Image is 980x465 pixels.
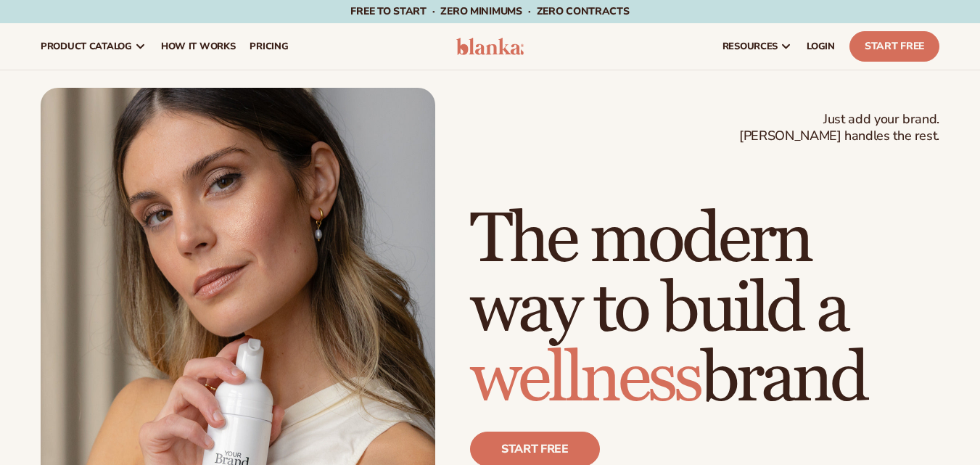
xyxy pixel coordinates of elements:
img: logo [456,38,524,55]
h1: The modern way to build a brand [470,205,939,414]
span: How It Works [161,41,236,52]
span: product catalog [41,41,132,52]
span: Just add your brand. [PERSON_NAME] handles the rest. [739,111,939,145]
a: pricing [242,23,295,70]
span: resources [722,41,778,52]
span: wellness [470,337,701,421]
a: resources [715,23,799,70]
span: Free to start · ZERO minimums · ZERO contracts [350,4,629,18]
a: product catalog [33,23,154,70]
span: LOGIN [807,41,835,52]
a: Start Free [849,31,939,62]
a: How It Works [154,23,243,70]
a: LOGIN [799,23,842,70]
span: pricing [250,41,288,52]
